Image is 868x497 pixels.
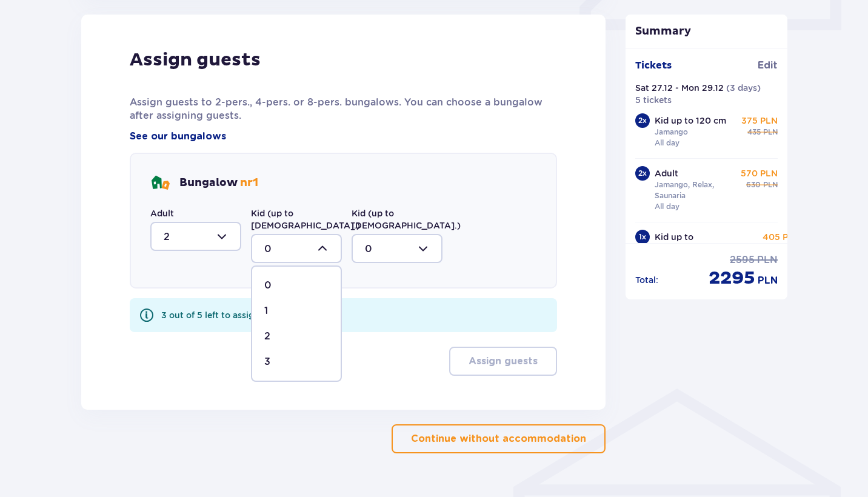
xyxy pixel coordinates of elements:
[150,173,170,193] img: bungalows Icon
[251,207,360,232] label: Kid (up to [DEMOGRAPHIC_DATA].)
[758,274,778,287] span: PLN
[747,127,761,138] span: 435
[130,130,226,143] a: See our bungalows
[655,115,726,127] p: Kid up to 120 cm
[264,330,270,343] p: 2
[763,179,778,190] span: PLN
[130,96,557,122] p: Assign guests to 2-pers., 4-pers. or 8-pers. bungalows. You can choose a bungalow after assigning...
[741,115,778,127] p: 375 PLN
[161,309,262,321] div: 3 out of 5 left to assign.
[130,48,261,72] p: Assign guests
[635,59,672,72] p: Tickets
[150,207,174,219] label: Adult
[469,355,538,368] p: Assign guests
[746,179,761,190] span: 630
[758,59,778,72] span: Edit
[763,127,778,138] span: PLN
[179,176,258,190] p: Bungalow
[655,138,679,148] p: All day
[709,267,755,290] span: 2295
[264,355,270,369] p: 3
[741,167,778,179] p: 570 PLN
[763,231,800,243] p: 405 PLN
[655,201,679,212] p: All day
[635,94,672,106] p: 5 tickets
[352,207,461,232] label: Kid (up to [DEMOGRAPHIC_DATA].)
[626,24,788,39] p: Summary
[726,82,761,94] p: ( 3 days )
[635,230,650,244] div: 1 x
[411,432,586,445] p: Continue without accommodation
[635,82,724,94] p: Sat 27.12 - Mon 29.12
[635,113,650,128] div: 2 x
[635,166,650,181] div: 2 x
[240,176,258,190] span: nr 1
[655,127,688,138] p: Jamango
[392,424,606,453] button: Continue without accommodation
[655,231,760,255] p: Kid up to [DEMOGRAPHIC_DATA].
[264,304,268,318] p: 1
[757,253,778,267] span: PLN
[655,179,738,201] p: Jamango, Relax, Saunaria
[730,253,755,267] span: 2595
[264,279,272,292] p: 0
[449,347,557,376] button: Assign guests
[635,274,658,286] p: Total :
[655,167,678,179] p: Adult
